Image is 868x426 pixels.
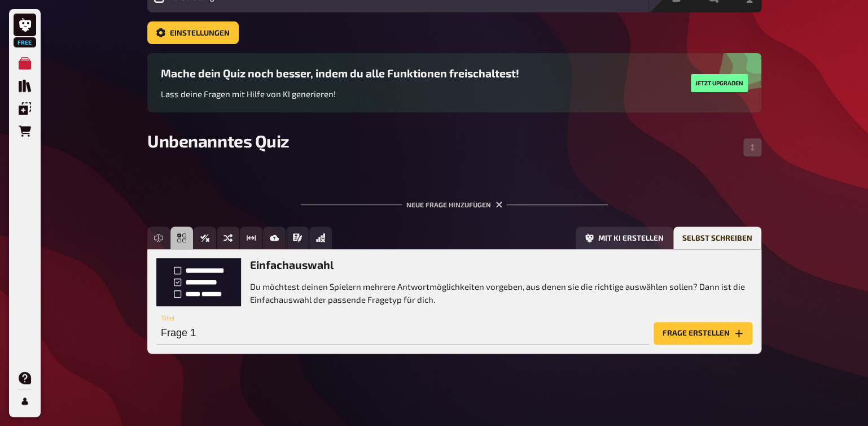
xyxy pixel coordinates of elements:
span: Lass deine Fragen mit Hilfe von KI generieren! [161,89,336,99]
h3: Mache dein Quiz noch besser, indem du alle Funktionen freischaltest! [161,67,519,80]
button: Reihenfolge anpassen [743,138,761,157]
button: Einstellungen [147,21,239,44]
button: Sortierfrage [217,227,239,249]
span: Einstellungen [170,29,230,37]
button: Mit KI erstellen [576,227,673,249]
span: Free [15,39,35,46]
button: Selbst schreiben [673,227,761,249]
button: Bild-Antwort [263,227,286,249]
button: Jetzt upgraden [691,74,748,92]
button: Schätzfrage [240,227,262,249]
button: Frage erstellen [654,322,752,345]
button: Freitext Eingabe [147,227,170,249]
span: Unbenanntes Quiz [147,131,290,151]
button: Prosa (Langtext) [286,227,309,249]
input: Titel [156,322,649,345]
h3: Einfachauswahl [250,258,752,271]
button: Wahr / Falsch [194,227,216,249]
button: Offline Frage [309,227,332,249]
div: Neue Frage hinzufügen [301,182,608,218]
p: Du möchtest deinen Spielern mehrere Antwortmöglichkeiten vorgeben, aus denen sie die richtige aus... [250,280,752,306]
button: Einfachauswahl [170,227,193,249]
